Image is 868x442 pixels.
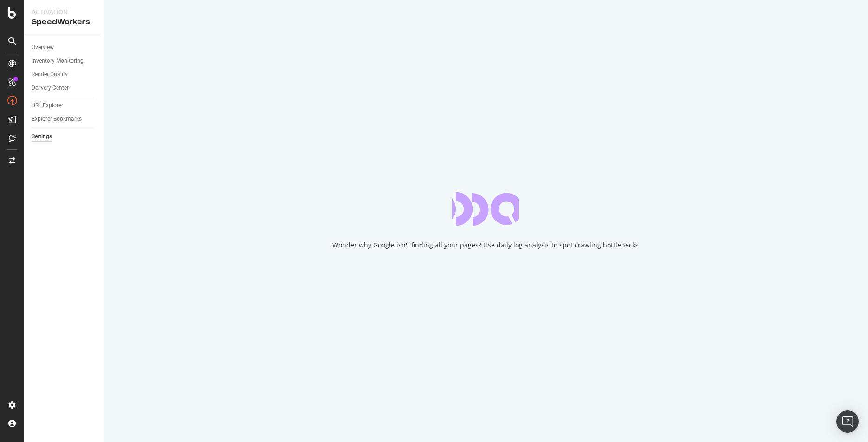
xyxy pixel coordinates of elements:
a: Inventory Monitoring [32,56,96,66]
a: Render Quality [32,70,96,79]
a: Overview [32,43,96,52]
div: animation [452,192,519,226]
a: Delivery Center [32,83,96,93]
div: SpeedWorkers [32,17,95,27]
div: URL Explorer [32,101,63,110]
a: Explorer Bookmarks [32,114,96,124]
div: Render Quality [32,70,68,79]
a: Settings [32,132,96,142]
div: Overview [32,43,54,52]
div: Open Intercom Messenger [836,410,859,433]
a: URL Explorer [32,101,96,110]
div: Explorer Bookmarks [32,114,82,124]
div: Settings [32,132,52,142]
div: Delivery Center [32,83,69,93]
div: Activation [32,7,95,17]
div: Inventory Monitoring [32,56,84,66]
div: Wonder why Google isn't finding all your pages? Use daily log analysis to spot crawling bottlenecks [332,240,639,250]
